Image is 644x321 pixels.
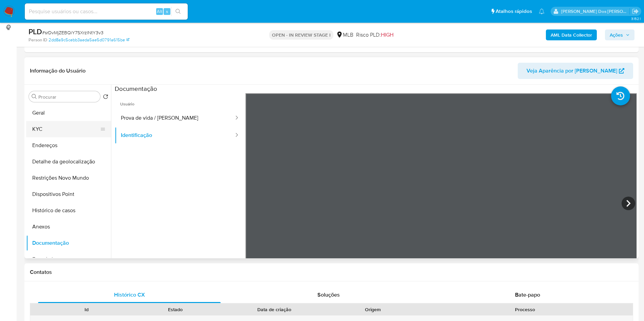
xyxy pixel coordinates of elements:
span: Histórico CX [114,291,145,299]
button: Dispositivos Point [26,186,111,202]
b: AML Data Collector [551,29,592,40]
div: Data de criação [225,306,324,313]
button: Detalhe da geolocalização [26,154,111,170]
button: Retornar ao pedido padrão [103,94,108,101]
button: Ações [605,29,634,40]
button: AML Data Collector [546,29,597,40]
button: Geral [26,105,111,121]
a: Notificações [539,8,545,14]
a: Sair [632,8,639,15]
p: priscilla.barbante@mercadopago.com.br [561,8,630,15]
div: Processo [422,306,628,313]
b: PLD [29,26,42,37]
span: Bate-papo [515,291,540,299]
span: Veja Aparência por [PERSON_NAME] [527,63,617,79]
span: HIGH [381,31,393,39]
button: Histórico de casos [26,202,111,219]
span: s [166,8,168,15]
p: OPEN - IN REVIEW STAGE I [269,30,333,40]
span: Risco PLD: [356,31,393,39]
div: MLB [336,31,353,39]
span: 3.152.1 [631,16,641,21]
button: Empréstimos [26,251,111,267]
button: KYC [26,121,106,137]
button: Veja Aparência por [PERSON_NAME] [518,63,633,79]
div: Id [47,306,126,313]
button: Endereços [26,137,111,154]
div: Origem [333,306,413,313]
a: 2dd8a9c5cebb3aeda5ae5d0791a615be [49,37,129,43]
button: Procurar [32,94,37,99]
button: Anexos [26,219,111,235]
button: Documentação [26,235,111,251]
input: Pesquise usuários ou casos... [25,7,188,16]
span: Soluções [317,291,340,299]
input: Procurar [38,94,97,100]
button: search-icon [171,7,185,16]
button: Restrições Novo Mundo [26,170,111,186]
div: Estado [136,306,215,313]
span: Ações [610,29,623,40]
span: Atalhos rápidos [496,8,532,15]
h1: Contatos [30,269,633,276]
h1: Informação do Usuário [30,67,86,74]
b: Person ID [29,37,47,43]
span: Alt [157,8,162,15]
span: # srDvMjZEBQiY7SXrzlNtY3v3 [42,29,104,36]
